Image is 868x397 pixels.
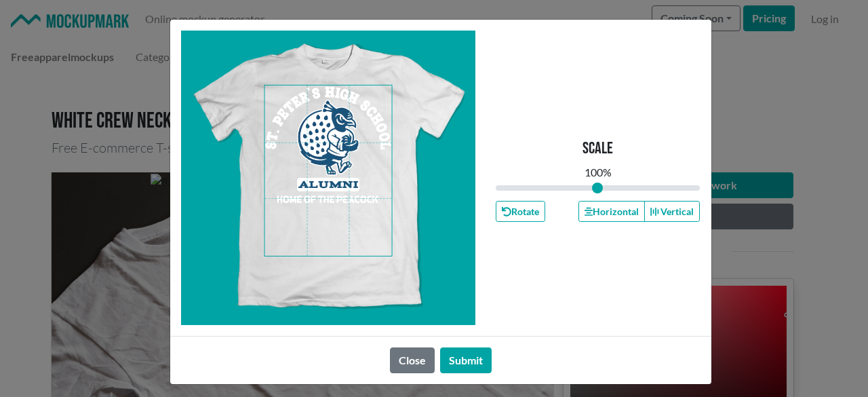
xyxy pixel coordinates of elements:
[496,201,545,222] button: Rotate
[644,201,700,222] button: Vertical
[390,347,435,373] button: Close
[440,347,492,373] button: Submit
[578,201,645,222] button: Horizontal
[583,139,613,159] p: Scale
[585,164,612,181] div: 100 %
